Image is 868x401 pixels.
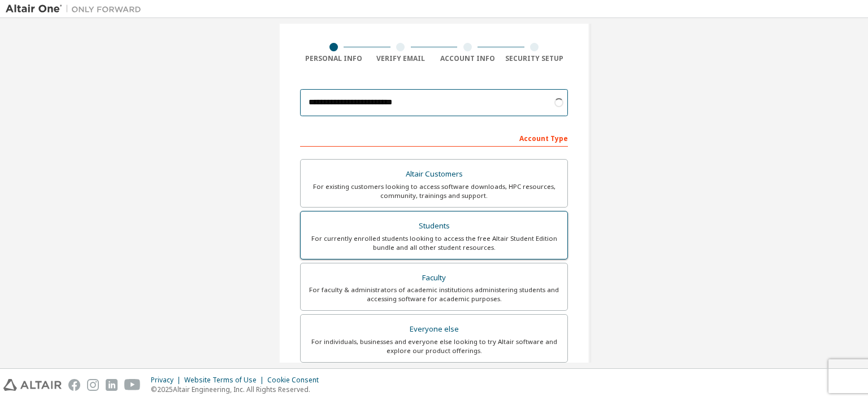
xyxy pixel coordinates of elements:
[307,321,561,337] div: Everyone else
[184,376,267,385] div: Website Terms of Use
[68,379,80,391] img: facebook.svg
[151,385,325,394] p: © 2025 Altair Engineering, Inc. All Rights Reserved.
[307,270,561,286] div: Faculty
[307,285,561,303] div: For faculty & administrators of academic institutions administering students and accessing softwa...
[300,129,568,147] div: Account Type
[106,379,118,391] img: linkedin.svg
[307,337,561,355] div: For individuals, businesses and everyone else looking to try Altair software and explore our prod...
[87,379,99,391] img: instagram.svg
[300,54,367,63] div: Personal Info
[6,3,147,15] img: Altair One
[367,54,435,63] div: Verify Email
[124,379,141,391] img: youtube.svg
[501,54,568,63] div: Security Setup
[307,182,561,200] div: For existing customers looking to access software downloads, HPC resources, community, trainings ...
[307,166,561,182] div: Altair Customers
[267,376,325,385] div: Cookie Consent
[307,234,561,252] div: For currently enrolled students looking to access the free Altair Student Edition bundle and all ...
[3,379,62,391] img: altair_logo.svg
[434,54,501,63] div: Account Info
[151,376,184,385] div: Privacy
[307,218,561,234] div: Students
